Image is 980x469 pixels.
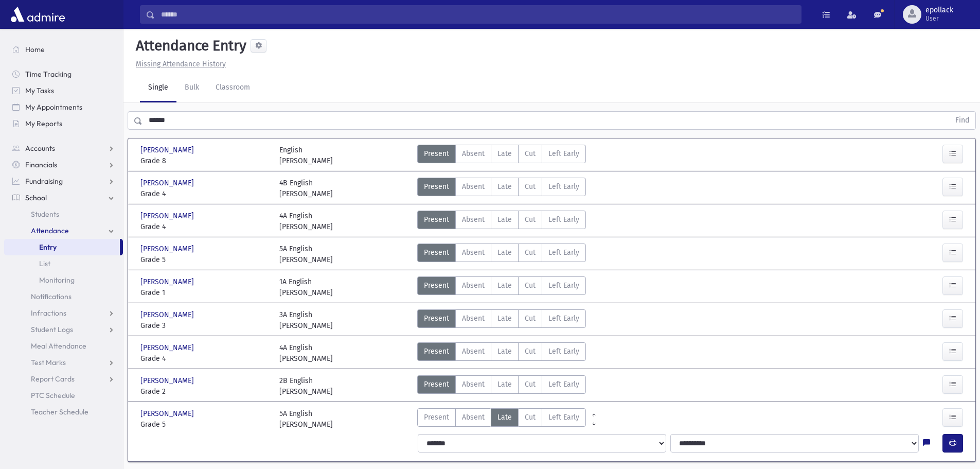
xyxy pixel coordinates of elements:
[462,214,485,225] span: Absent
[31,226,69,235] span: Attendance
[140,221,269,232] span: Grade 4
[497,247,512,258] span: Late
[525,346,536,357] span: Cut
[4,82,123,99] a: My Tasks
[132,60,226,68] a: Missing Attendance History
[497,346,512,357] span: Late
[25,160,57,169] span: Financials
[140,320,269,331] span: Grade 3
[279,244,333,265] div: 5A English [PERSON_NAME]
[140,188,269,199] span: Grade 4
[25,193,47,202] span: School
[424,379,449,390] span: Present
[140,375,196,386] span: [PERSON_NAME]
[548,214,579,225] span: Left Early
[279,342,333,364] div: 4A English [PERSON_NAME]
[525,280,536,291] span: Cut
[31,308,66,318] span: Infractions
[140,353,269,364] span: Grade 4
[4,189,123,206] a: School
[4,239,120,255] a: Entry
[4,173,123,189] a: Fundraising
[424,280,449,291] span: Present
[132,37,246,55] h5: Attendance Entry
[31,292,72,301] span: Notifications
[424,346,449,357] span: Present
[4,115,123,132] a: My Reports
[462,313,485,324] span: Absent
[417,309,586,331] div: AttTypes
[25,177,63,186] span: Fundraising
[279,178,333,199] div: 4B English [PERSON_NAME]
[8,4,67,25] img: AdmirePro
[140,155,269,166] span: Grade 8
[4,288,123,305] a: Notifications
[4,157,123,173] a: Financials
[949,112,975,129] button: Find
[462,412,485,423] span: Absent
[279,408,333,430] div: 5A English [PERSON_NAME]
[462,181,485,192] span: Absent
[140,211,196,221] span: [PERSON_NAME]
[140,386,269,397] span: Grade 2
[417,178,586,199] div: AttTypes
[279,375,333,397] div: 2B English [PERSON_NAME]
[4,66,123,82] a: Time Tracking
[140,309,196,320] span: [PERSON_NAME]
[155,5,801,24] input: Search
[525,148,536,159] span: Cut
[462,346,485,357] span: Absent
[497,313,512,324] span: Late
[136,60,226,68] u: Missing Attendance History
[548,346,579,357] span: Left Early
[497,148,512,159] span: Late
[140,276,196,287] span: [PERSON_NAME]
[548,247,579,258] span: Left Early
[25,86,54,95] span: My Tasks
[525,181,536,192] span: Cut
[497,379,512,390] span: Late
[462,247,485,258] span: Absent
[279,309,333,331] div: 3A English [PERSON_NAME]
[207,74,258,102] a: Classroom
[424,313,449,324] span: Present
[417,211,586,232] div: AttTypes
[25,70,72,79] span: Time Tracking
[25,144,55,153] span: Accounts
[140,287,269,298] span: Grade 1
[140,178,196,188] span: [PERSON_NAME]
[4,338,123,354] a: Meal Attendance
[25,45,45,54] span: Home
[548,313,579,324] span: Left Early
[417,244,586,265] div: AttTypes
[31,358,66,367] span: Test Marks
[424,247,449,258] span: Present
[424,214,449,225] span: Present
[462,379,485,390] span: Absent
[417,276,586,298] div: AttTypes
[417,145,586,166] div: AttTypes
[31,407,88,416] span: Teacher Schedule
[424,181,449,192] span: Present
[548,148,579,159] span: Left Early
[4,305,123,321] a: Infractions
[4,404,123,420] a: Teacher Schedule
[4,321,123,338] a: Student Logs
[279,145,333,166] div: English [PERSON_NAME]
[4,99,123,115] a: My Appointments
[39,259,50,268] span: List
[31,325,73,334] span: Student Logs
[424,148,449,159] span: Present
[462,148,485,159] span: Absent
[525,214,536,225] span: Cut
[4,222,123,239] a: Attendance
[4,371,123,387] a: Report Cards
[140,254,269,265] span: Grade 5
[31,341,86,351] span: Meal Attendance
[140,145,196,155] span: [PERSON_NAME]
[4,354,123,371] a: Test Marks
[4,387,123,404] a: PTC Schedule
[140,244,196,254] span: [PERSON_NAME]
[39,242,57,252] span: Entry
[140,342,196,353] span: [PERSON_NAME]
